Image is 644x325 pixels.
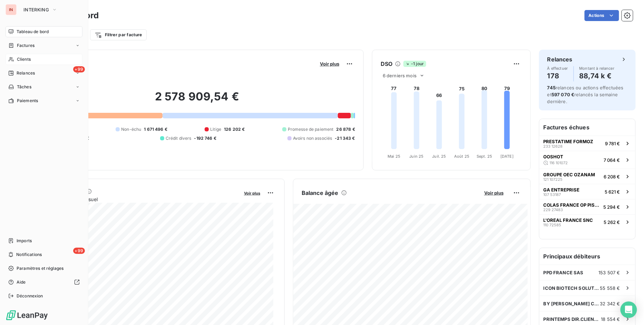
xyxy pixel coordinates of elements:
[17,98,38,104] span: Paiements
[17,238,32,244] span: Imports
[484,190,504,196] span: Voir plus
[604,174,620,179] span: 6 208 €
[16,252,42,258] span: Notifications
[17,42,35,49] span: Factures
[547,55,573,63] h6: Relances
[383,73,417,78] span: 6 derniers mois
[544,217,593,223] span: L'OREAL FRANCE SNC
[454,154,469,159] tspan: Août 25
[17,265,64,272] span: Paramètres et réglages
[194,135,217,141] span: -192 746 €
[605,141,620,146] span: 9 781 €
[544,177,563,181] span: 121 107225
[544,139,594,144] span: PRESTATIME FORMOZ
[604,219,620,225] span: 5 262 €
[121,126,141,132] span: Non-échu
[144,126,167,132] span: 1 671 496 €
[547,66,568,70] span: À effectuer
[599,270,620,275] span: 153 507 €
[242,190,262,196] button: Voir plus
[403,61,426,67] span: -1 jour
[23,7,49,12] span: INTERKING
[539,214,635,229] button: L'OREAL FRANCE SNC110 725855 262 €
[500,154,514,159] tspan: [DATE]
[539,184,635,199] button: GA ENTREPRISE107 531875 621 €
[381,60,392,68] h6: DSO
[39,90,355,110] h2: 2 578 909,54 €
[544,193,561,197] span: 107 53187
[210,126,221,132] span: Litige
[224,126,245,132] span: 126 202 €
[600,285,620,291] span: 55 558 €
[604,157,620,163] span: 7 064 €
[539,151,635,169] button: OOSHOT116 1010727 064 €
[539,169,635,184] button: GROUPE OEC OZANAM121 1072256 208 €
[320,61,339,67] span: Voir plus
[547,85,556,90] span: 745
[544,270,584,275] span: PPD FRANCE SAS
[17,84,31,90] span: Tâches
[600,301,620,306] span: 32 342 €
[550,161,568,165] span: 116 101072
[547,70,568,81] h4: 178
[544,144,563,148] span: 233 12628
[621,302,637,318] div: Open Intercom Messenger
[604,204,620,210] span: 5 294 €
[90,29,147,40] button: Filtrer par facture
[544,202,601,208] span: COLAS FRANCE OP PISTE 1
[17,279,26,285] span: Aide
[544,285,600,291] span: ICON BIOTECH SOLUTION
[388,154,400,159] tspan: Mai 25
[39,196,239,203] span: Chiffre d'affaires mensuel
[605,189,620,195] span: 5 621 €
[318,61,341,67] button: Voir plus
[166,135,192,141] span: Crédit divers
[336,126,355,132] span: 26 878 €
[539,199,635,214] button: COLAS FRANCE OP PISTE 1229 274835 294 €
[552,92,574,97] span: 597 070 €
[539,119,635,136] h6: Factures échues
[579,70,615,81] h4: 88,74 k €
[544,172,595,177] span: GROUPE OEC OZANAM
[544,316,601,322] span: PRINTEMPS DIR.CLIENTELE&SERV.
[17,293,43,299] span: Déconnexion
[293,135,332,141] span: Avoirs non associés
[544,187,580,193] span: GA ENTREPRISE
[544,301,600,306] span: BY [PERSON_NAME] COMPANIES
[6,4,17,15] div: IN
[73,66,85,72] span: +99
[73,248,85,254] span: +99
[335,135,355,141] span: -21 343 €
[17,29,49,35] span: Tableau de bord
[17,70,35,76] span: Relances
[482,190,506,196] button: Voir plus
[539,248,635,265] h6: Principaux débiteurs
[585,10,619,21] button: Actions
[288,126,334,132] span: Promesse de paiement
[544,208,563,212] span: 229 27483
[410,154,424,159] tspan: Juin 25
[302,189,339,197] h6: Balance âgée
[6,277,82,288] a: Aide
[539,136,635,151] button: PRESTATIME FORMOZ233 126289 781 €
[547,85,624,104] span: relances ou actions effectuées et relancés la semaine dernière.
[544,154,564,159] span: OOSHOT
[432,154,446,159] tspan: Juil. 25
[17,56,31,62] span: Clients
[244,191,260,196] span: Voir plus
[601,316,620,322] span: 18 554 €
[6,310,48,321] img: Logo LeanPay
[477,154,492,159] tspan: Sept. 25
[579,66,615,70] span: Montant à relancer
[544,223,562,227] span: 110 72585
